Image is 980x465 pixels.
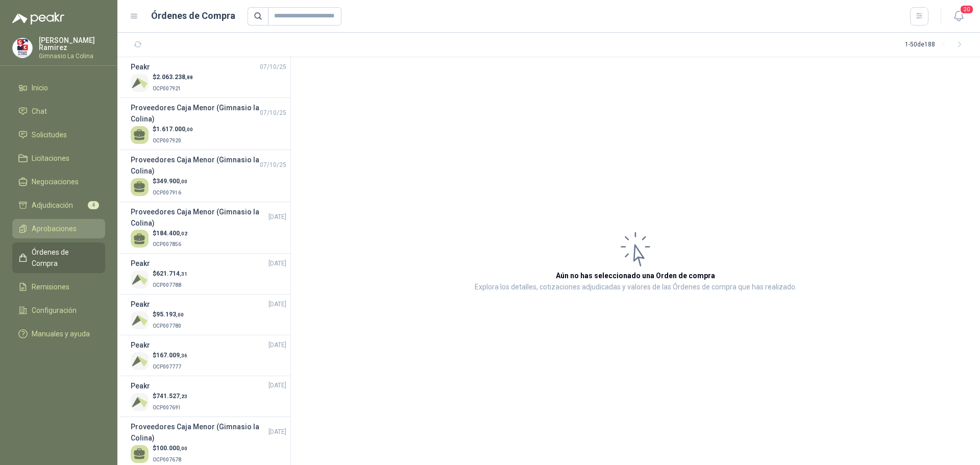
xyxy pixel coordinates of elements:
h3: Proveedores Caja Menor (Gimnasio la Colina) [131,154,260,177]
span: Negociaciones [32,176,79,187]
p: $ [153,72,193,82]
span: ,00 [180,446,187,451]
span: Remisiones [32,281,69,292]
a: Órdenes de Compra [12,242,105,273]
span: 167.009 [156,352,187,359]
a: Manuales y ayuda [12,324,105,344]
span: 4 [88,201,99,209]
span: 621.714 [156,270,187,277]
span: Chat [32,106,47,117]
p: $ [153,269,187,279]
a: Negociaciones [12,172,105,191]
span: [DATE] [268,381,286,390]
span: OCP007921 [153,86,181,91]
span: Configuración [32,305,77,316]
span: 1.617.000 [156,126,193,133]
h3: Peakr [131,380,150,391]
a: Peakr[DATE] Company Logo$167.009,36OCP007777 [131,339,286,372]
a: Licitaciones [12,149,105,168]
div: 1 - 50 de 188 [905,37,968,53]
span: [DATE] [268,259,286,268]
h3: Peakr [131,299,150,310]
p: $ [153,444,187,453]
span: Solicitudes [32,129,67,140]
img: Logo peakr [12,12,64,25]
h3: Peakr [131,258,150,269]
img: Company Logo [131,74,149,92]
span: OCP007788 [153,282,181,288]
p: [PERSON_NAME] Ramirez [39,37,105,51]
a: Peakr[DATE] Company Logo$621.714,31OCP007788 [131,258,286,290]
span: Aprobaciones [32,223,77,234]
span: ,00 [180,179,187,184]
span: [DATE] [268,300,286,309]
a: Solicitudes [12,125,105,144]
a: Chat [12,102,105,121]
span: 07/10/25 [260,108,286,118]
a: Proveedores Caja Menor (Gimnasio la Colina)[DATE] $100.000,00OCP007678 [131,421,286,464]
p: $ [153,310,184,320]
span: OCP007920 [153,138,181,143]
h3: Peakr [131,61,150,72]
a: Peakr[DATE] Company Logo$95.193,00OCP007780 [131,299,286,331]
a: Proveedores Caja Menor (Gimnasio la Colina)[DATE] $184.400,02OCP007856 [131,206,286,250]
span: ,88 [185,75,193,80]
span: [DATE] [268,427,286,437]
img: Company Logo [13,38,32,58]
h3: Peakr [131,339,150,351]
span: 20 [960,5,974,14]
span: 349.900 [156,178,187,185]
p: $ [153,391,187,401]
a: Adjudicación4 [12,195,105,215]
span: Licitaciones [32,153,69,164]
span: 95.193 [156,311,184,318]
span: [DATE] [268,212,286,222]
span: ,02 [180,231,187,236]
span: OCP007916 [153,190,181,195]
span: OCP007780 [153,323,181,329]
p: $ [153,125,193,134]
h3: Proveedores Caja Menor (Gimnasio la Colina) [131,206,268,229]
a: Configuración [12,301,105,320]
img: Company Logo [131,352,149,370]
p: $ [153,351,187,360]
span: Manuales y ayuda [32,328,90,339]
img: Company Logo [131,271,149,288]
p: Explora los detalles, cotizaciones adjudicadas y valores de las Órdenes de compra que has realizado. [475,281,797,293]
span: Adjudicación [32,200,73,211]
h1: Órdenes de Compra [151,9,235,23]
a: Peakr07/10/25 Company Logo$2.063.238,88OCP007921 [131,61,286,93]
span: 184.400 [156,230,187,237]
h3: Aún no has seleccionado una Orden de compra [556,270,715,281]
span: OCP007678 [153,457,181,462]
span: ,31 [180,271,187,277]
a: Remisiones [12,277,105,297]
p: $ [153,177,187,186]
a: Aprobaciones [12,219,105,238]
span: 100.000 [156,445,187,452]
span: Inicio [32,82,48,93]
a: Peakr[DATE] Company Logo$741.527,23OCP007691 [131,380,286,412]
h3: Proveedores Caja Menor (Gimnasio la Colina) [131,421,268,444]
span: OCP007691 [153,405,181,410]
h3: Proveedores Caja Menor (Gimnasio la Colina) [131,102,260,125]
a: Proveedores Caja Menor (Gimnasio la Colina)07/10/25 $1.617.000,00OCP007920 [131,102,286,145]
a: Inicio [12,78,105,97]
span: OCP007856 [153,241,181,247]
span: ,23 [180,394,187,399]
p: Gimnasio La Colina [39,53,105,59]
span: 741.527 [156,393,187,400]
span: ,00 [176,312,184,317]
span: ,00 [185,127,193,132]
p: $ [153,229,187,238]
img: Company Logo [131,311,149,329]
span: ,36 [180,353,187,358]
span: 07/10/25 [260,62,286,72]
span: [DATE] [268,340,286,350]
span: 2.063.238 [156,74,193,81]
span: 07/10/25 [260,160,286,170]
span: Órdenes de Compra [32,247,95,269]
img: Company Logo [131,393,149,411]
span: OCP007777 [153,364,181,370]
a: Proveedores Caja Menor (Gimnasio la Colina)07/10/25 $349.900,00OCP007916 [131,154,286,198]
